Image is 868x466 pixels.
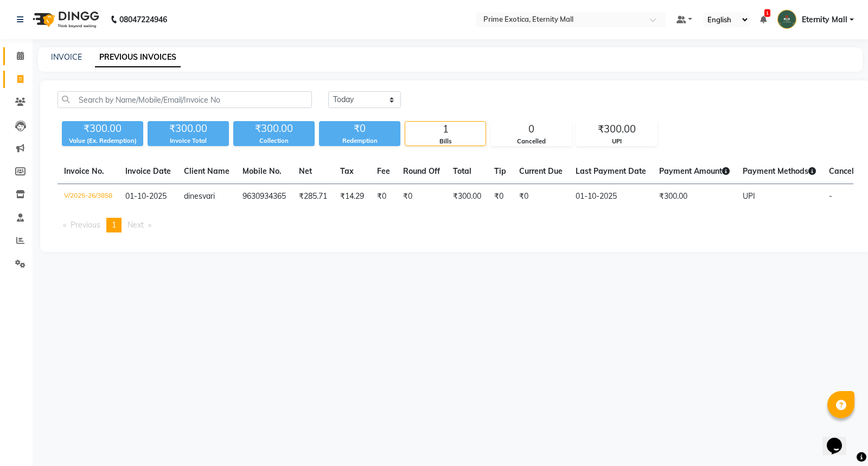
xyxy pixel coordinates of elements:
[125,191,167,201] span: 01-10-2025
[112,220,116,230] span: 1
[58,184,119,210] td: V/2025-26/3858
[802,14,847,26] span: Eternity Mall
[125,166,171,176] span: Invoice Date
[119,4,167,35] b: 08047224946
[513,184,569,210] td: ₹0
[127,220,144,230] span: Next
[519,166,563,176] span: Current Due
[319,136,400,146] div: Redemption
[62,136,143,146] div: Value (Ex. Redemption)
[491,137,571,146] div: Cancelled
[403,166,440,176] span: Round Off
[184,166,229,176] span: Client Name
[58,91,312,108] input: Search by Name/Mobile/Email/Invoice No
[62,121,143,136] div: ₹300.00
[242,166,282,176] span: Mobile No.
[405,137,486,146] div: Bills
[28,4,102,35] img: logo
[569,184,653,210] td: 01-10-2025
[405,122,486,137] div: 1
[148,136,229,146] div: Invoice Total
[446,184,488,210] td: ₹300.00
[488,184,513,210] td: ₹0
[764,9,770,17] span: 1
[659,166,730,176] span: Payment Amount
[494,166,506,176] span: Tip
[577,122,657,137] div: ₹300.00
[233,136,315,146] div: Collection
[233,121,315,136] div: ₹300.00
[777,10,796,29] img: Eternity Mall
[577,137,657,146] div: UPI
[95,48,181,67] a: PREVIOUS INVOICES
[71,220,100,230] span: Previous
[236,184,292,210] td: 9630934365
[491,122,571,137] div: 0
[51,52,82,62] a: INVOICE
[58,218,853,232] nav: Pagination
[184,191,215,201] span: dinesvari
[299,166,312,176] span: Net
[653,184,736,210] td: ₹300.00
[397,184,446,210] td: ₹0
[319,121,400,136] div: ₹0
[743,191,755,201] span: UPI
[334,184,371,210] td: ₹14.29
[822,423,857,455] iframe: chat widget
[292,184,334,210] td: ₹285.71
[377,166,390,176] span: Fee
[371,184,397,210] td: ₹0
[148,121,229,136] div: ₹300.00
[576,166,646,176] span: Last Payment Date
[340,166,354,176] span: Tax
[743,166,816,176] span: Payment Methods
[453,166,471,176] span: Total
[829,191,832,201] span: -
[64,166,104,176] span: Invoice No.
[760,15,767,24] a: 1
